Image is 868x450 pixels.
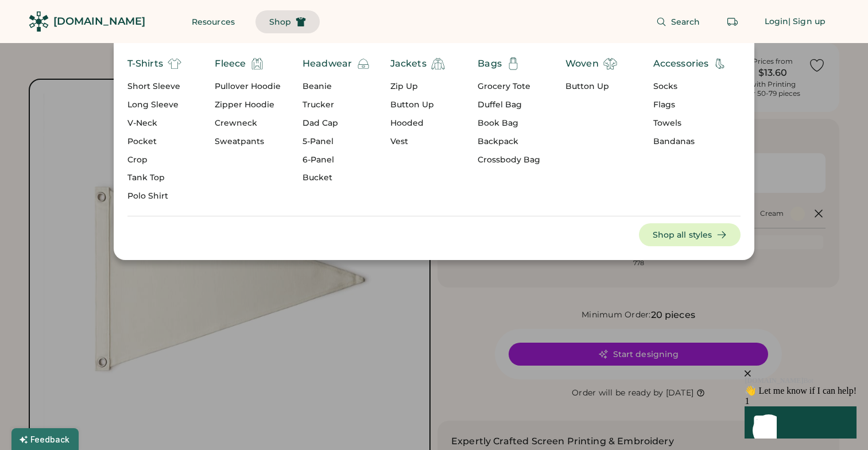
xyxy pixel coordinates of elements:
div: 6-Panel [303,154,370,166]
div: Long Sleeve [127,99,181,111]
div: Crewneck [215,118,281,129]
div: Login [765,16,789,28]
div: Book Bag [478,118,540,129]
div: Backpack [478,136,540,148]
div: Woven [565,57,599,71]
div: Headwear [303,57,352,71]
span: Shop [269,18,291,26]
div: Short Sleeve [127,81,181,92]
div: Zip Up [390,81,445,92]
button: Search [642,10,714,33]
div: Trucker [303,99,370,111]
div: Dad Cap [303,118,370,129]
div: [DOMAIN_NAME] [53,14,145,29]
div: 5-Panel [303,136,370,148]
div: Bucket [303,172,370,184]
div: Tank Top [127,172,181,184]
div: Jackets [390,57,427,71]
div: Polo Shirt [127,191,181,202]
div: Sweatpants [215,136,281,148]
div: Crop [127,154,181,166]
img: shirt.svg [603,57,617,71]
button: Shop [255,10,320,33]
img: accessories-ab-01.svg [713,57,727,71]
div: Accessories [653,57,709,71]
img: Totebag-01.svg [506,57,520,71]
img: Rendered Logo - Screens [29,11,49,32]
div: Button Up [390,99,445,111]
div: Pocket [127,136,181,148]
div: T-Shirts [127,57,163,71]
div: Fleece [215,57,246,71]
img: t-shirt%20%282%29.svg [168,57,181,71]
img: jacket%20%281%29.svg [431,57,445,71]
img: beanie.svg [356,57,370,71]
div: Crossbody Bag [478,154,540,166]
img: hoodie.svg [250,57,264,71]
div: Towels [653,118,727,129]
div: | Sign up [788,16,826,28]
button: Retrieve an order [721,10,744,33]
div: Grocery Tote [478,81,540,92]
div: Bags [478,57,502,71]
div: Socks [653,81,727,92]
div: Duffel Bag [478,99,540,111]
div: Button Up [565,81,617,92]
div: Flags [653,99,727,111]
div: Pullover Hoodie [215,81,281,92]
button: Resources [178,10,249,33]
div: V-Neck [127,118,181,129]
iframe: Front Chat [676,302,865,448]
div: Zipper Hoodie [215,99,281,111]
div: Vest [390,136,445,148]
div: Hooded [390,118,445,129]
div: Beanie [303,81,370,92]
div: Bandanas [653,136,727,148]
button: Shop all styles [639,223,741,246]
span: Search [671,18,700,26]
